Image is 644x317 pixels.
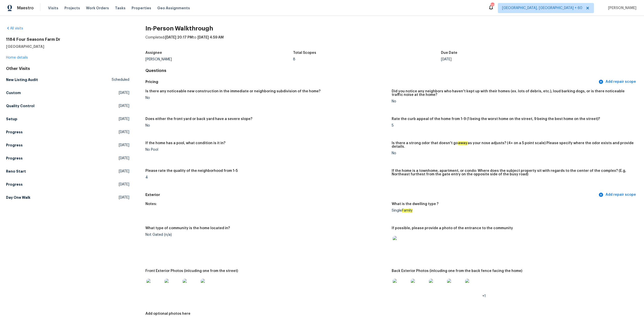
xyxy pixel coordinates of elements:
span: Projects [64,6,80,11]
div: Not Gated (n/a) [145,233,388,236]
h5: Rate the curb appeal of the home from 1-9 (1 being the worst home on the street, 9 being the best... [392,117,600,121]
h5: Notes: [145,202,157,206]
span: [DATE] [119,116,129,122]
h5: Did you notice any neighbors who haven't kept up with their homes (ex. lots of debris, etc.), lou... [392,90,634,97]
span: [DATE] [119,103,129,108]
div: No [392,151,634,155]
h5: Progress [6,143,23,148]
span: Add repair scope [599,192,636,198]
h5: Pricing [145,79,597,85]
h5: Custom [6,90,21,95]
h5: Day One Walk [6,195,30,200]
span: Tasks [115,6,126,10]
h5: New Listing Audit [6,77,38,82]
h5: Total Scopes [293,51,316,55]
h5: Progress [6,130,23,135]
button: Add repair scope [597,77,638,87]
span: [DATE] [119,156,129,161]
span: Maestro [17,6,34,11]
a: Progress[DATE] [6,128,129,137]
a: All visits [6,27,23,30]
div: No Pool [145,148,388,151]
h5: Exterior [145,192,597,197]
div: Completed: to [145,35,638,48]
h5: What is the dwelling type ? [392,202,438,206]
h5: Due Date [441,51,457,55]
h5: If possible, please provide a photo of the entrance to the community [392,226,513,230]
h5: What type of community is the home located in? [145,226,230,230]
span: [DATE] [119,182,129,187]
h5: Reno Start [6,169,26,174]
h5: Add optional photos here [145,312,190,315]
a: Quality Control[DATE] [6,101,129,110]
span: [DATE] [119,195,129,200]
span: Geo Assignments [157,6,190,11]
div: 5 [392,124,634,127]
a: Setup[DATE] [6,114,129,124]
span: [DATE] [119,130,129,135]
em: away [458,141,468,145]
span: Properties [132,6,151,11]
div: No [145,124,388,127]
span: Work Orders [86,6,109,11]
h5: Front Exterior Photos (inlcuding one from the street) [145,269,238,273]
h4: Questions [145,68,638,73]
a: Progress[DATE] [6,154,129,163]
h5: Setup [6,116,17,122]
h5: Please rate the quality of the neighborhood from 1-5 [145,169,238,173]
em: Family [402,209,413,213]
div: No [145,96,388,100]
a: Progress[DATE] [6,180,129,189]
span: [DATE] [119,143,129,148]
a: Custom[DATE] [6,88,129,97]
div: Other Visits [6,66,129,71]
h5: Is there any noticeable new construction in the immediate or neighboring subdivision of the home? [145,90,320,93]
h5: Progress [6,156,23,161]
a: Day One Walk[DATE] [6,193,129,202]
span: Add repair scope [599,79,636,85]
a: Home details [6,56,28,59]
div: [PERSON_NAME] [145,58,293,61]
span: Visits [48,6,58,11]
h2: In-Person Walkthrough [145,26,638,31]
h5: [GEOGRAPHIC_DATA] [6,44,129,49]
button: Add repair scope [597,190,638,200]
a: Progress[DATE] [6,141,129,150]
div: No [392,100,634,103]
span: [DATE] 20:17 PM [165,36,193,39]
span: [DATE] [119,169,129,174]
div: 4 [145,176,388,179]
span: [GEOGRAPHIC_DATA], [GEOGRAPHIC_DATA] + 60 [502,6,582,11]
span: Scheduled [112,77,129,82]
a: Reno Start[DATE] [6,167,129,176]
span: +1 [482,294,486,298]
div: [DATE] [441,58,589,61]
h2: 1184 Four Seasons Farm Dr [6,37,129,42]
div: Single [392,209,634,212]
h5: Quality Control [6,103,34,108]
span: [DATE] 4:59 AM [197,36,224,39]
h5: If the home has a pool, what condition is it in? [145,141,225,145]
h5: Progress [6,182,23,187]
span: [DATE] [119,90,129,95]
h5: Is there a strong odor that doesn't go as your nose adjusts? (4+ on a 5 point scale) Please speci... [392,141,634,148]
h5: If the home is a townhome, apartment, or condo: Where does the subject property sit with regards ... [392,169,634,176]
h5: Back Exterior Photos (inlcuding one from the back fence facing the home) [392,269,522,273]
a: New Listing AuditScheduled [6,75,129,84]
div: 713 [491,3,494,8]
div: 8 [293,58,441,61]
span: [PERSON_NAME] [606,6,636,11]
h5: Assignee [145,51,162,55]
h5: Does either the front yard or back yard have a severe slope? [145,117,252,121]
